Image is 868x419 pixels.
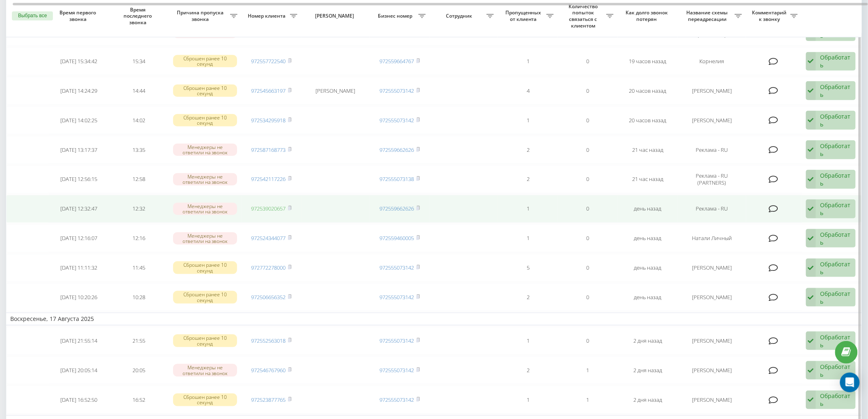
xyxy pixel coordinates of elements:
div: Сброшен ранее 10 секунд [173,114,238,126]
td: 21 час назад [618,165,678,193]
td: 20 часов назад [618,77,678,105]
td: 0 [558,254,618,282]
td: 14:02 [109,106,169,134]
div: Менеджеры не ответили на звонок [173,144,238,156]
td: 20 часов назад [618,106,678,134]
td: [DATE] 15:34:42 [49,47,109,75]
td: [PERSON_NAME] [302,77,370,105]
a: 972555073142 [380,337,414,344]
td: [PERSON_NAME] [678,327,746,355]
div: Сброшен ранее 10 секунд [173,394,238,406]
span: Как долго звонок потерян [625,9,671,22]
a: 972559662626 [380,205,414,212]
span: Комментарий к звонку [750,9,790,22]
a: 972559460005 [380,234,414,242]
td: 2 дня назад [618,327,678,355]
td: 16:52 [109,386,169,414]
td: 0 [558,47,618,75]
span: Количество попыток связаться с клиентом [562,3,606,29]
td: 1 [558,386,618,414]
div: Сброшен ранее 10 секунд [173,261,238,274]
td: 21 час назад [618,136,678,164]
td: Корнелия [678,47,746,75]
div: Сброшен ранее 10 секунд [173,291,238,303]
td: 2 дня назад [618,357,678,385]
a: 972523877765 [251,396,286,403]
td: 12:58 [109,165,169,193]
td: 1 [498,327,558,355]
div: Обработать [820,142,851,158]
div: Обработать [820,53,851,69]
div: Менеджеры не ответили на звонок [173,232,238,245]
div: Менеджеры не ответили на звонок [173,173,238,185]
td: 2 [498,165,558,193]
div: Обработать [820,112,851,128]
div: Сброшен ранее 10 секунд [173,85,238,97]
td: 0 [558,77,618,105]
div: Обработать [820,363,851,378]
td: [DATE] 12:16:07 [49,224,109,252]
td: 2 [498,357,558,385]
td: [DATE] 21:55:14 [49,327,109,355]
a: 972552563018 [251,337,286,344]
a: 972555073142 [380,366,414,374]
td: 0 [558,284,618,311]
a: 972557722540 [251,57,286,65]
div: Обработать [820,333,851,349]
td: 15:34 [109,47,169,75]
td: [DATE] 20:05:14 [49,357,109,385]
td: Реклама - RU [678,136,746,164]
td: 2 [498,284,558,311]
a: 972546767960 [251,366,286,374]
td: [PERSON_NAME] [678,77,746,105]
td: 14:44 [109,77,169,105]
td: 1 [498,386,558,414]
td: [PERSON_NAME] [678,254,746,282]
div: Open Intercom Messenger [840,373,860,392]
div: Обработать [820,392,851,408]
td: 21:55 [109,327,169,355]
td: 13:35 [109,136,169,164]
td: [DATE] 10:20:26 [49,284,109,311]
td: Реклама - RU [678,195,746,223]
a: 972542117226 [251,175,286,183]
td: день назад [618,224,678,252]
td: [PERSON_NAME] [678,357,746,385]
a: 972559662626 [380,146,414,153]
a: 972587168773 [251,146,286,153]
a: 972555073142 [380,293,414,301]
a: 972559664767 [380,57,414,65]
div: Обработать [820,260,851,276]
td: 1 [498,224,558,252]
td: 0 [558,106,618,134]
td: 20:05 [109,357,169,385]
td: 5 [498,254,558,282]
span: Пропущенных от клиента [502,9,546,22]
span: Причина пропуска звонка [173,9,230,22]
td: 0 [558,224,618,252]
td: 19 часов назад [618,47,678,75]
a: 972772278000 [251,264,286,271]
a: 972524344077 [251,234,286,242]
a: 972555073142 [380,117,414,124]
td: 12:16 [109,224,169,252]
a: 972506656352 [251,293,286,301]
td: [PERSON_NAME] [678,284,746,311]
td: день назад [618,284,678,311]
td: 1 [558,357,618,385]
td: день назад [618,195,678,223]
td: [PERSON_NAME] [678,386,746,414]
div: Менеджеры не ответили на звонок [173,364,238,376]
td: 4 [498,77,558,105]
td: 0 [558,165,618,193]
td: Натали Личный [678,224,746,252]
a: 972555073142 [380,396,414,403]
td: 0 [558,136,618,164]
td: [DATE] 11:11:32 [49,254,109,282]
td: Воскресенье, 17 Августа 2025 [6,313,862,325]
span: Название схемы переадресации [682,9,735,22]
td: [DATE] 12:32:47 [49,195,109,223]
div: Обработать [820,172,851,187]
td: Реклама - RU (PARTNERS) [678,165,746,193]
a: 972539020657 [251,205,286,212]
